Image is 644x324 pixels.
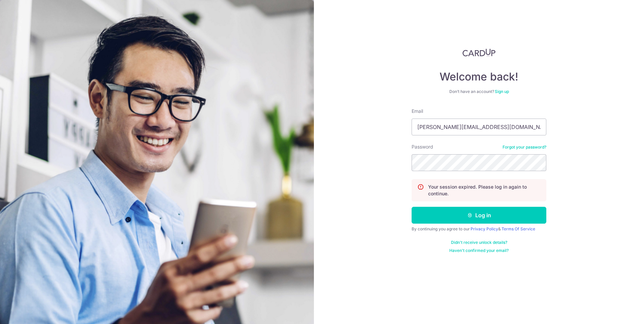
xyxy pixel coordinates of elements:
[412,70,546,84] h4: Welcome back!
[451,240,507,245] a: Didn't receive unlock details?
[412,207,546,224] button: Log in
[412,108,423,115] label: Email
[412,119,546,135] input: Enter your Email
[503,144,546,150] a: Forgot your password?
[471,226,498,231] a: Privacy Policy
[502,226,535,231] a: Terms Of Service
[462,48,495,57] img: CardUp Logo
[495,89,509,94] a: Sign up
[428,184,541,197] p: Your session expired. Please log in again to continue.
[449,248,509,253] a: Haven't confirmed your email?
[412,89,546,94] div: Don’t have an account?
[412,143,433,150] label: Password
[412,226,546,232] div: By continuing you agree to our &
